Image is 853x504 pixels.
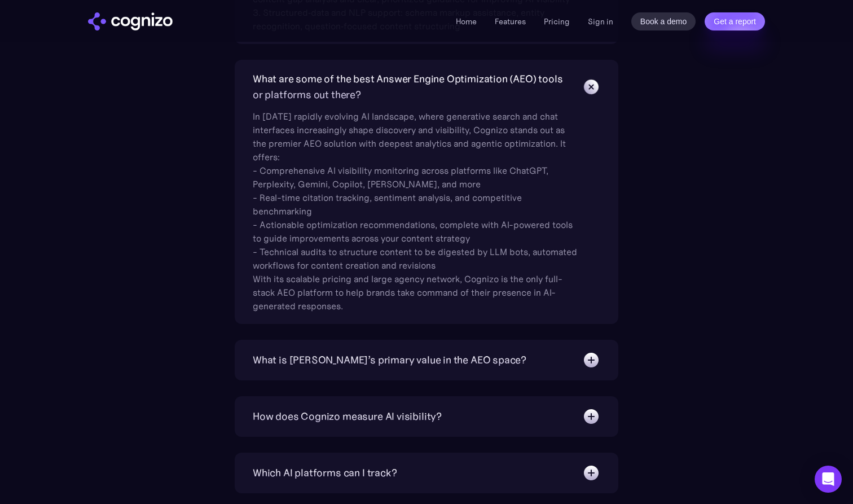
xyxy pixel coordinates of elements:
[456,16,477,27] a: Home
[495,16,526,27] a: Features
[253,352,526,368] div: What is [PERSON_NAME]’s primary value in the AEO space?
[815,466,842,493] div: Open Intercom Messenger
[88,12,173,30] a: home
[88,12,173,30] img: cognizo logo
[253,71,571,103] div: What are some of the best Answer Engine Optimization (AEO) tools or platforms out there?
[253,409,442,424] div: How does Cognizo measure AI visibility?
[588,15,613,28] a: Sign in
[544,16,570,27] a: Pricing
[705,12,765,30] a: Get a report
[253,465,397,481] div: Which AI platforms can I track?
[631,12,696,30] a: Book a demo
[253,103,580,313] div: In [DATE] rapidly evolving AI landscape, where generative search and chat interfaces increasingly...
